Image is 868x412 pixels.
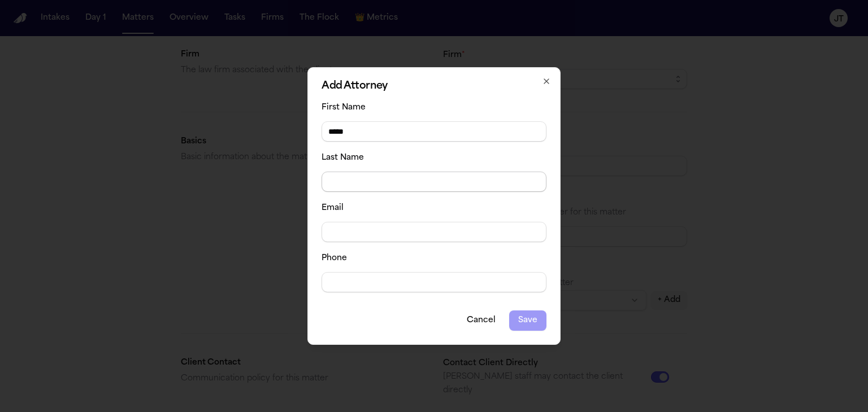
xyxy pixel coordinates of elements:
label: Phone [322,254,347,262]
label: First Name [322,103,366,112]
button: Cancel [458,310,505,331]
h2: Add Attorney [322,81,546,91]
label: Last Name [322,154,364,162]
label: Email [322,204,344,212]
